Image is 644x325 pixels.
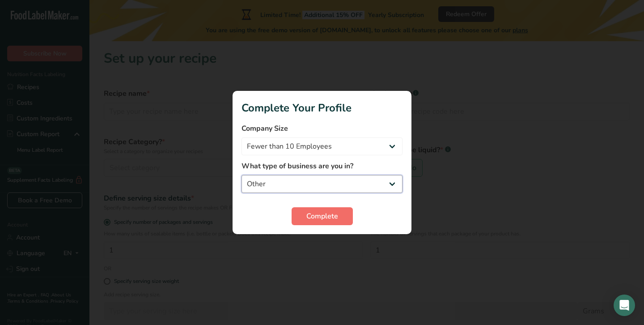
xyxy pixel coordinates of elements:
button: Complete [292,207,353,225]
label: Company Size [241,123,402,134]
h1: Complete Your Profile [241,100,402,116]
div: Open Intercom Messenger [614,295,635,316]
label: What type of business are you in? [241,161,402,171]
span: Complete [306,211,338,222]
